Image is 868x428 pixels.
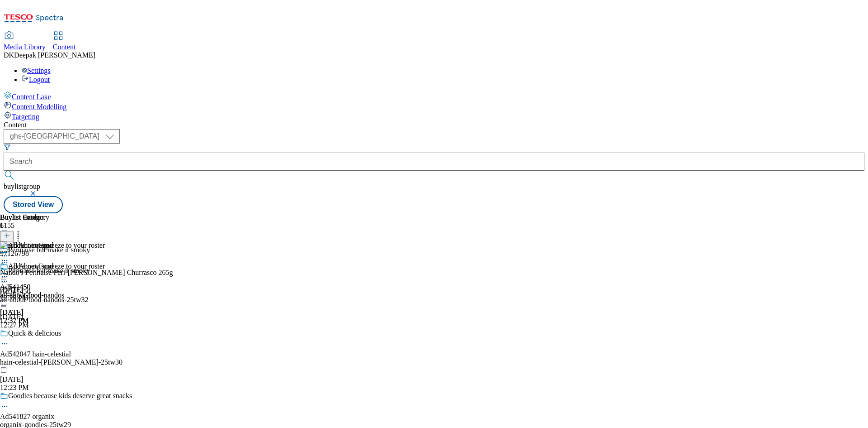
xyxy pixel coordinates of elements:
[4,51,14,59] span: DK
[12,93,51,101] span: Content Lake
[4,121,864,129] div: Content
[8,392,132,400] div: Goodies because kids deserve great snacks
[4,183,40,190] span: buylistgroup
[22,76,50,83] a: Logout
[14,51,95,59] span: Deepak [PERSON_NAME]
[22,67,51,74] a: Settings
[4,91,864,101] a: Content Lake
[53,32,76,51] a: Content
[4,32,46,51] a: Media Library
[4,43,46,51] span: Media Library
[12,103,66,111] span: Content Modelling
[8,329,61,337] div: Quick & delicious
[4,101,864,111] a: Content Modelling
[4,196,63,213] button: Stored View
[12,113,39,120] span: Targeting
[4,144,11,151] svg: Search Filters
[53,43,76,51] span: Content
[4,153,864,171] input: Search
[4,111,864,121] a: Targeting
